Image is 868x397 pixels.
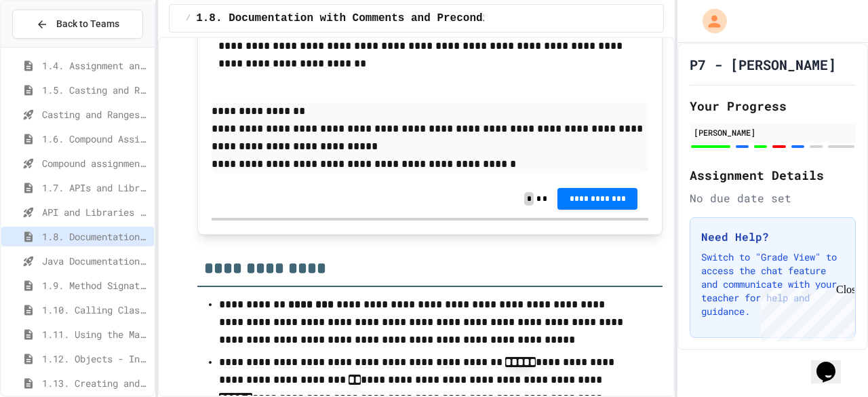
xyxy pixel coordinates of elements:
iframe: chat widget [755,284,854,341]
span: API and Libraries - Topic 1.7 [42,205,149,219]
span: 1.8. Documentation with Comments and Preconditions [42,229,149,244]
span: / [186,13,191,24]
span: Back to Teams [56,17,119,31]
iframe: chat widget [811,343,854,383]
h3: Need Help? [701,229,844,245]
span: 1.10. Calling Class Methods [42,303,149,317]
div: No due date set [690,190,856,206]
span: 1.6. Compound Assignment Operators [42,132,149,146]
span: Casting and Ranges of variables - Quiz [42,107,149,121]
span: Compound assignment operators - Quiz [42,156,149,170]
h2: Your Progress [690,96,856,115]
span: 1.7. APIs and Libraries [42,181,149,195]
div: My Account [688,5,730,37]
span: Java Documentation with Comments - Topic 1.8 [42,254,149,268]
span: 1.4. Assignment and Input [42,58,149,73]
h1: P7 - [PERSON_NAME] [690,55,836,74]
span: 1.5. Casting and Ranges of Values [42,83,149,97]
span: 1.8. Documentation with Comments and Preconditions [196,10,521,26]
div: [PERSON_NAME] [694,126,852,138]
button: Back to Teams [12,10,143,39]
p: Switch to "Grade View" to access the chat feature and communicate with your teacher for help and ... [701,250,844,318]
span: 1.11. Using the Math Class [42,327,149,341]
h2: Assignment Details [690,166,856,185]
div: Chat with us now!Close [5,5,94,86]
span: 1.9. Method Signatures [42,278,149,292]
span: 1.13. Creating and Initializing Objects: Constructors [42,376,149,390]
span: 1.12. Objects - Instances of Classes [42,352,149,366]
